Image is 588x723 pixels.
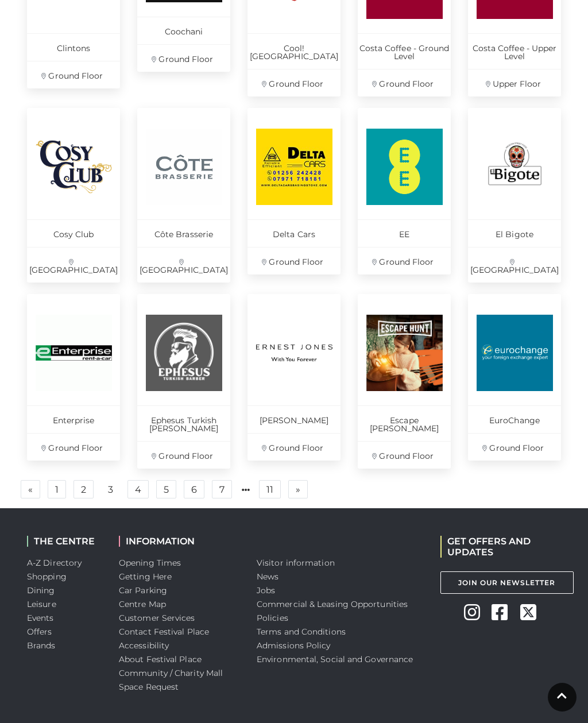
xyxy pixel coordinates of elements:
[137,247,230,283] p: [GEOGRAPHIC_DATA]
[358,247,451,274] p: Ground Floor
[257,571,278,582] a: News
[27,571,67,582] a: Shopping
[247,33,341,69] p: Cool! [GEOGRAPHIC_DATA]
[27,405,120,433] p: Enterprise
[27,640,56,651] a: Brands
[27,61,120,88] p: Ground Floor
[119,585,167,596] a: Car Parking
[358,405,451,441] p: Escape [PERSON_NAME]
[137,294,230,469] a: Ephesus Turkish [PERSON_NAME] Ground Floor
[127,480,149,498] a: 4
[257,585,275,596] a: Jobs
[119,640,169,651] a: Accessibility
[27,627,52,637] a: Offers
[119,558,181,568] a: Opening Times
[27,613,54,623] a: Events
[119,599,166,609] a: Centre Map
[257,599,408,609] a: Commercial & Leasing Opportunities
[27,433,120,461] p: Ground Floor
[247,69,341,96] p: Ground Floor
[358,294,451,469] a: Escape [PERSON_NAME] Ground Floor
[247,405,341,433] p: [PERSON_NAME]
[27,599,56,609] a: Leisure
[257,627,346,637] a: Terms and Conditions
[119,668,223,692] a: Community / Charity Mall Space Request
[28,485,33,493] span: «
[27,33,120,61] p: Clintons
[358,219,451,247] p: EE
[119,613,195,623] a: Customer Services
[257,558,335,568] a: Visitor information
[119,627,209,637] a: Contact Festival Place
[137,219,230,247] p: Côte Brasserie
[247,108,341,274] a: Delta Cars Ground Floor
[101,481,120,499] a: 3
[257,640,331,651] a: Admissions Policy
[27,294,120,461] a: Enterprise Ground Floor
[247,247,341,274] p: Ground Floor
[27,558,82,568] a: A-Z Directory
[440,571,574,594] a: Join Our Newsletter
[119,654,202,664] a: About Festival Place
[468,247,561,283] p: [GEOGRAPHIC_DATA]
[247,219,341,247] p: Delta Cars
[137,17,230,44] p: Coochani
[119,571,172,582] a: Getting Here
[27,585,55,596] a: Dining
[156,480,176,498] a: 5
[468,294,561,461] a: EuroChange Ground Floor
[468,433,561,461] p: Ground Floor
[259,480,281,498] a: 11
[288,480,308,498] a: Next
[247,433,341,461] p: Ground Floor
[137,108,230,283] a: Côte Brasserie [GEOGRAPHIC_DATA]
[137,44,230,72] p: Ground Floor
[27,247,120,283] p: [GEOGRAPHIC_DATA]
[212,480,232,498] a: 7
[21,480,40,498] a: Previous
[27,219,120,247] p: Cosy Club
[247,294,341,461] a: [PERSON_NAME] Ground Floor
[468,33,561,69] p: Costa Coffee - Upper Level
[296,485,300,493] span: »
[358,441,451,469] p: Ground Floor
[73,480,94,498] a: 2
[257,613,288,623] a: Policies
[468,219,561,247] p: El Bigote
[257,654,413,664] a: Environmental, Social and Governance
[358,33,451,69] p: Costa Coffee - Ground Level
[468,69,561,96] p: Upper Floor
[27,108,120,283] a: Cosy Club [GEOGRAPHIC_DATA]
[27,536,102,547] h2: THE CENTRE
[468,405,561,433] p: EuroChange
[184,480,204,498] a: 6
[137,441,230,469] p: Ground Floor
[440,536,561,558] h2: GET OFFERS AND UPDATES
[137,405,230,441] p: Ephesus Turkish [PERSON_NAME]
[468,108,561,283] a: El Bigote [GEOGRAPHIC_DATA]
[119,536,239,547] h2: INFORMATION
[358,69,451,96] p: Ground Floor
[48,480,66,498] a: 1
[358,108,451,274] a: EE Ground Floor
